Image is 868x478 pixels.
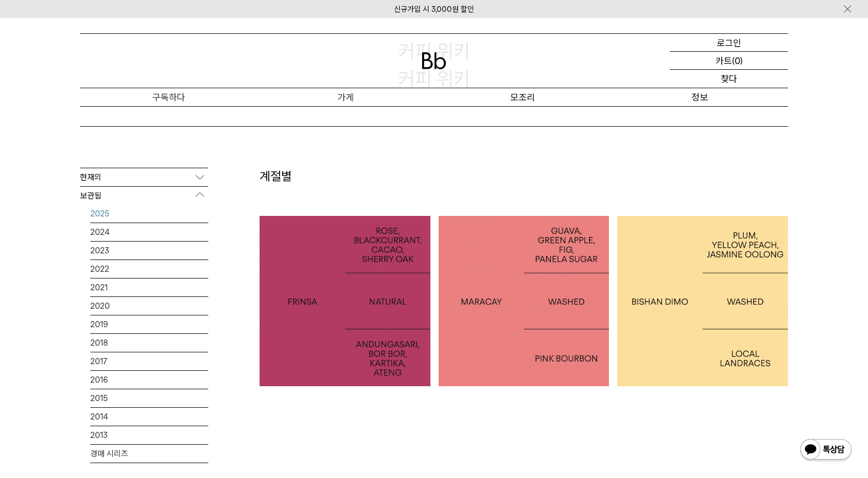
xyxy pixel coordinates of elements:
font: 가게 [338,92,354,103]
font: 2023 [90,246,109,255]
font: 구독하다 [152,92,185,103]
a: 구독하다 [80,88,257,106]
a: 로그인 [670,34,788,52]
a: 2021 [90,278,208,296]
a: 가게 [257,88,434,106]
font: 현재의 [80,172,102,182]
font: 계절별 [260,169,292,184]
font: 2013 [90,430,108,440]
a: 에티오피아 비샨 디모ETHIOPIA BISHAN DIMO [617,216,788,387]
font: 로그인 [717,37,741,48]
img: 카카오톡 채널 1:1 소개 버튼 [799,438,853,463]
font: (0) [732,55,743,66]
a: 2015 [90,389,208,407]
a: 2020 [90,297,208,315]
font: 2022 [90,264,109,274]
font: 정보 [692,92,708,103]
font: 2020 [90,301,110,311]
font: 2018 [90,338,108,348]
font: 경매 시리즈 [90,449,128,459]
font: 2016 [90,375,108,385]
font: 2025 [90,209,109,218]
font: 2014 [90,412,108,422]
a: 2022 [90,260,208,278]
font: 찾다 [721,73,737,84]
font: 2021 [90,283,108,292]
a: 2024 [90,223,208,241]
font: 모조리 [510,92,535,103]
a: 경매 시리즈 [90,445,208,463]
img: 로고 [422,52,446,69]
font: 2024 [90,227,110,237]
a: 2014 [90,408,208,426]
a: 2018 [90,334,208,352]
a: 2023 [90,242,208,260]
a: 2013 [90,426,208,444]
a: 2017 [90,352,208,370]
font: 2015 [90,393,108,403]
a: 2019 [90,315,208,333]
a: 신규가입 시 3,000원 ​​할인 [394,5,474,14]
font: 2017 [90,356,107,366]
font: 보관됨 [80,191,102,201]
a: 인도네시아 프린자 내추럴INDONESIA FINSA NATURAL [260,216,430,387]
a: 2016 [90,371,208,389]
a: 마라카이COLOMBIA MARACAY [439,216,609,387]
font: 2019 [90,320,108,329]
a: 2025 [90,205,208,223]
a: 카트 (0) [670,52,788,70]
font: 카트 [716,55,732,66]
